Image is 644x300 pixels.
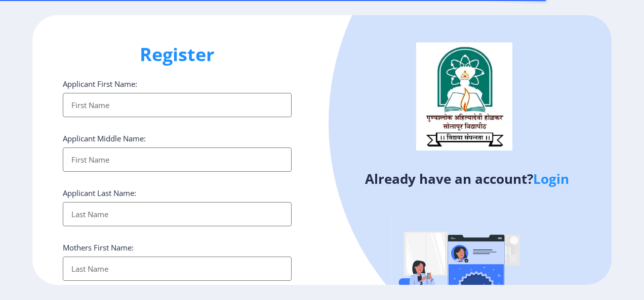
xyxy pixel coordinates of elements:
input: Last Name [63,202,292,226]
label: Applicant Middle Name: [63,133,146,143]
h4: Already have an account? [330,171,604,187]
input: First Name [63,147,292,172]
label: Applicant Last Name: [63,188,136,198]
label: Applicant First Name: [63,79,137,89]
img: logo [416,42,512,151]
label: Mothers First Name: [63,242,134,253]
input: Last Name [63,257,292,281]
h1: Register [63,42,292,67]
input: First Name [63,93,292,117]
a: Login [533,170,569,188]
